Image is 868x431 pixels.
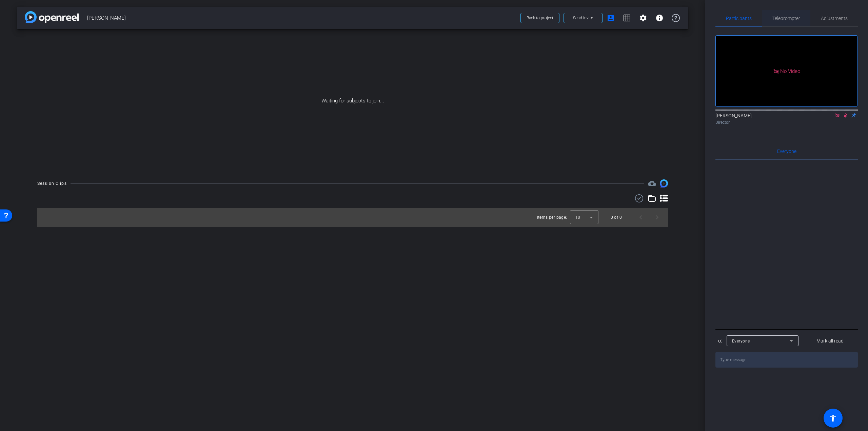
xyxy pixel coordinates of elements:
[37,180,67,187] div: Session Clips
[623,14,631,22] mat-icon: grid_on
[648,179,656,188] span: Destinations for your clips
[803,335,858,347] button: Mark all read
[777,149,796,154] span: Everyone
[715,112,858,125] div: [PERSON_NAME]
[611,214,622,221] div: 0 of 0
[715,119,858,125] div: Director
[520,13,559,23] button: Back to project
[655,14,664,22] mat-icon: info
[726,16,752,21] span: Participants
[607,14,615,22] mat-icon: account_box
[633,209,649,226] button: Previous page
[772,16,800,21] span: Teleprompter
[639,14,647,22] mat-icon: settings
[564,13,603,23] button: Send invite
[715,337,722,345] div: To:
[780,68,800,74] span: No Video
[732,339,750,344] span: Everyone
[573,15,593,21] span: Send invite
[25,11,79,23] img: app-logo
[649,209,665,226] button: Next page
[17,29,688,173] div: Waiting for subjects to join...
[537,214,567,221] div: Items per page:
[527,16,553,20] span: Back to project
[816,337,844,345] span: Mark all read
[829,414,837,422] mat-icon: accessibility
[660,179,668,188] img: Session clips
[648,179,656,188] mat-icon: cloud_upload
[87,11,516,25] span: [PERSON_NAME]
[821,16,848,21] span: Adjustments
